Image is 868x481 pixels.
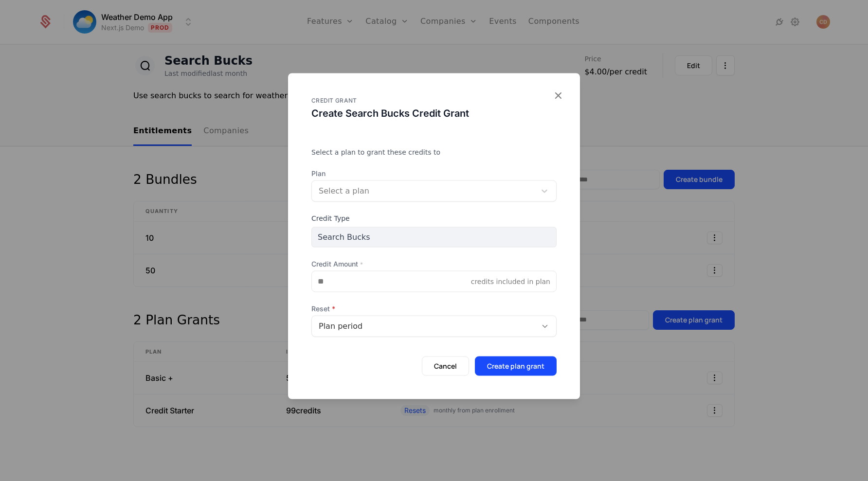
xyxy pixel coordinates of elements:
[319,320,530,332] div: Plan period
[311,303,557,313] span: Reset
[311,227,557,247] div: Search Bucks
[311,213,557,223] label: Credit Type
[311,259,557,268] label: Credit Amount
[471,278,556,285] div: credits included in plan
[311,106,557,120] div: Create Search Bucks Credit Grant
[475,356,557,375] button: Create plan grant
[311,147,557,157] div: Select a plan to grant these credits to
[422,356,469,375] button: Cancel
[311,168,557,178] span: Plan
[311,96,557,104] div: CREDIT GRANT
